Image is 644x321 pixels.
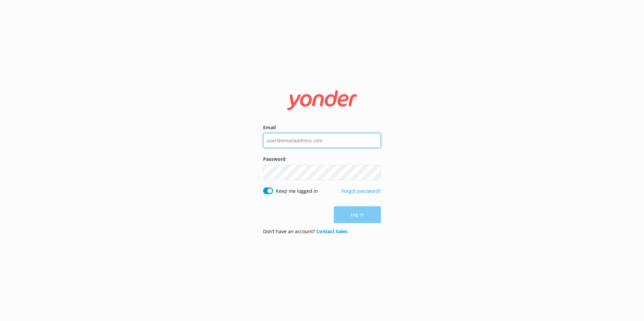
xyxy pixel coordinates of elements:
[263,133,381,148] input: user@emailaddress.com
[342,188,381,194] a: Forgot password?
[263,228,348,235] p: Don’t have an account?
[276,187,318,195] label: Keep me logged in
[316,228,348,235] a: Contact Sales
[263,124,381,131] label: Email
[367,166,381,179] button: Show password
[263,155,381,163] label: Password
